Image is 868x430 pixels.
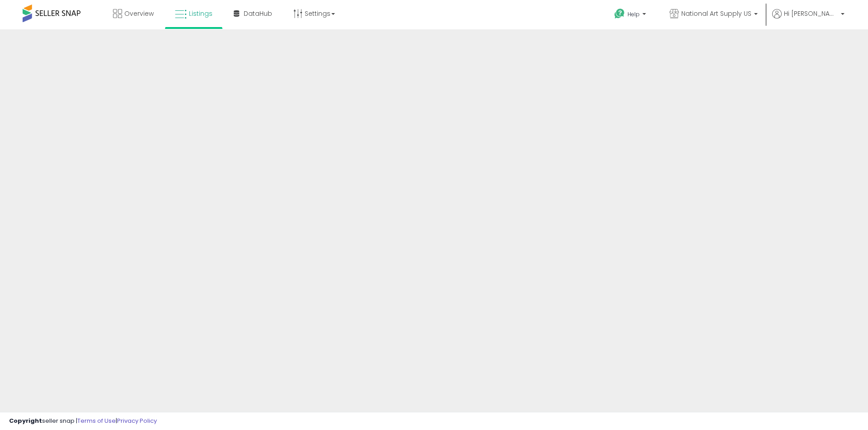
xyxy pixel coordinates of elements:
[614,8,625,19] i: Get Help
[784,9,838,18] span: Hi [PERSON_NAME]
[124,9,154,18] span: Overview
[607,1,655,29] a: Help
[681,9,751,18] span: National Art Supply US
[244,9,272,18] span: DataHub
[772,9,844,29] a: Hi [PERSON_NAME]
[627,10,640,18] span: Help
[189,9,212,18] span: Listings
